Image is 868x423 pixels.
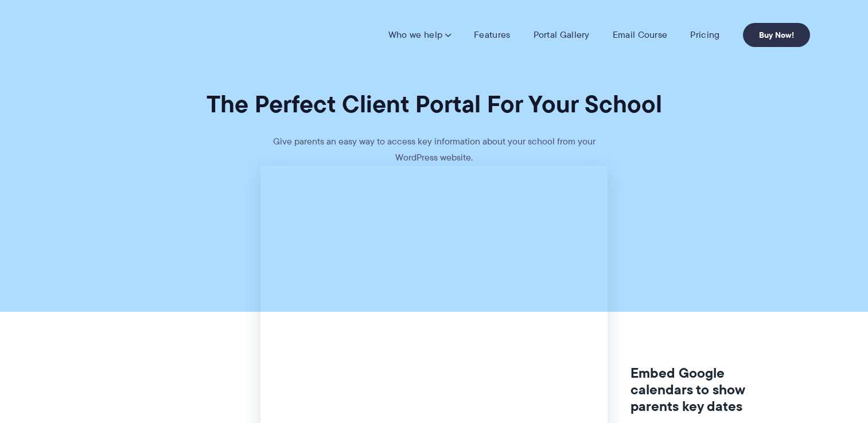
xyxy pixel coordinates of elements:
[474,29,510,41] a: Features
[613,29,668,41] a: Email Course
[630,365,756,414] h3: Embed Google calendars to show parents key dates
[743,23,810,47] a: Buy Now!
[388,29,451,41] a: Who we help
[690,29,719,41] a: Pricing
[262,134,606,166] p: Give parents an easy way to access key information about your school from your WordPress website.
[534,29,590,41] a: Portal Gallery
